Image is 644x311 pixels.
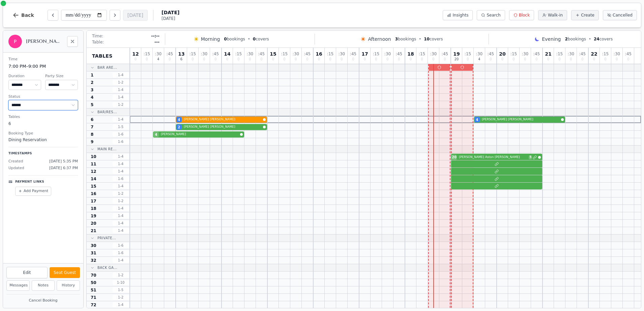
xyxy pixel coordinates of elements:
[91,287,96,293] span: 51
[419,36,421,42] span: •
[45,73,78,79] dt: Party Size
[373,52,379,56] span: : 15
[144,52,150,56] span: : 15
[253,36,269,42] span: covers
[565,37,567,41] span: 2
[57,280,80,291] button: History
[92,53,113,59] span: Tables
[7,7,39,23] button: Back
[260,58,262,61] span: 0
[113,191,129,196] span: 1 - 2
[8,73,41,79] dt: Duration
[192,58,194,61] span: 0
[113,154,129,159] span: 1 - 4
[339,52,345,56] span: : 30
[91,117,93,122] span: 6
[589,36,591,42] span: •
[178,52,184,56] span: 13
[32,280,55,291] button: Notes
[533,52,540,56] span: : 45
[224,52,230,56] span: 14
[113,287,129,292] span: 1 - 5
[424,36,443,42] span: covers
[212,52,219,56] span: : 45
[283,58,285,61] span: 0
[91,191,96,196] span: 16
[161,132,239,137] span: [PERSON_NAME]
[214,58,216,61] span: 0
[476,52,482,56] span: : 30
[113,80,129,85] span: 1 - 2
[48,10,58,21] button: Previous day
[253,37,256,41] span: 0
[465,52,471,56] span: : 15
[49,165,78,171] span: [DATE] 6:37 PM
[91,80,93,85] span: 2
[455,58,459,61] span: 20
[113,176,129,181] span: 1 - 6
[91,124,93,130] span: 7
[304,52,311,56] span: : 45
[155,52,162,56] span: : 30
[8,165,24,171] span: Updated
[8,94,78,100] dt: Status
[247,52,253,56] span: : 30
[91,169,96,174] span: 12
[8,131,78,136] dt: Booking Type
[203,58,205,61] span: 0
[15,180,44,184] p: Payment Links
[91,280,96,285] span: 50
[91,228,96,234] span: 21
[395,37,398,41] span: 3
[453,52,460,56] span: 19
[91,154,96,159] span: 10
[249,58,251,61] span: 0
[524,58,526,61] span: 0
[594,37,599,41] span: 24
[113,161,129,166] span: 1 - 4
[556,52,563,56] span: : 15
[248,36,250,42] span: •
[91,95,93,100] span: 4
[92,39,104,45] span: Table:
[443,10,473,20] button: Insights
[167,52,173,56] span: : 45
[510,52,517,56] span: : 15
[444,58,446,61] span: 0
[91,221,96,226] span: 20
[154,39,159,45] span: ---
[459,155,527,160] span: [PERSON_NAME] Aston [PERSON_NAME]
[395,36,416,42] span: bookings
[614,52,620,56] span: : 30
[113,198,129,204] span: 1 - 2
[113,243,129,248] span: 1 - 6
[270,52,276,56] span: 15
[386,58,388,61] span: 0
[201,36,220,42] span: Morning
[568,52,574,56] span: : 30
[97,147,117,152] span: Main Re...
[306,58,308,61] span: 0
[178,125,180,130] span: 2
[350,52,356,56] span: : 45
[21,13,34,18] span: Back
[565,36,586,42] span: bookings
[616,58,618,61] span: 0
[513,58,515,61] span: 0
[318,58,320,61] span: 0
[184,125,262,129] span: [PERSON_NAME] [PERSON_NAME]
[235,52,242,56] span: : 15
[110,10,120,21] button: Next day
[482,117,560,122] span: [PERSON_NAME] [PERSON_NAME]
[162,9,179,16] span: [DATE]
[579,52,586,56] span: : 45
[8,35,22,48] div: P
[6,280,30,291] button: Messages
[316,52,322,56] span: 16
[281,52,288,56] span: : 15
[603,10,637,20] button: Cancelled
[162,16,179,21] span: [DATE]
[113,213,129,218] span: 1 - 4
[15,187,51,196] button: Add Payment
[442,52,448,56] span: : 45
